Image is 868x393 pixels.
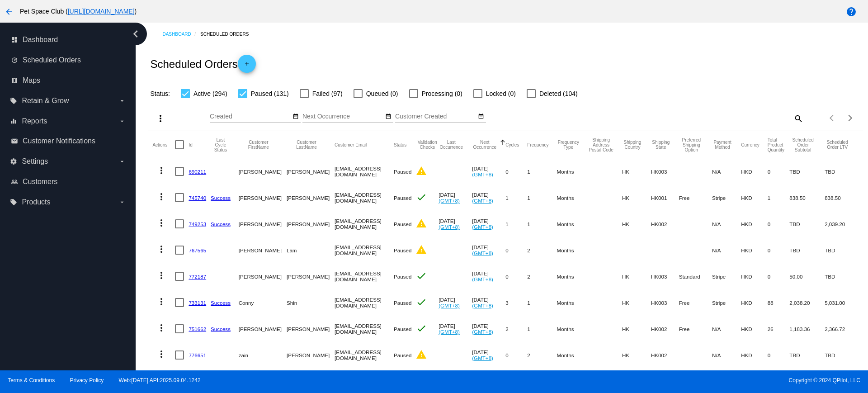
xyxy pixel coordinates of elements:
[712,237,741,263] mat-cell: N/A
[22,97,69,105] span: Retain & Grow
[768,211,790,237] mat-cell: 0
[472,224,493,230] a: (GMT+8)
[210,113,291,120] input: Created
[557,342,589,368] mat-cell: Months
[23,56,81,64] span: Scheduled Orders
[394,247,411,253] span: Paused
[155,113,166,124] mat-icon: more_vert
[622,140,643,150] button: Change sorting for ShippingCountry
[335,142,367,147] button: Change sorting for CustomerEmail
[416,323,427,334] mat-icon: check
[189,195,206,201] a: 745740
[789,185,825,211] mat-cell: 838.50
[825,342,858,368] mat-cell: TBD
[527,342,557,368] mat-cell: 2
[527,211,557,237] mat-cell: 1
[189,274,206,279] a: 772187
[741,263,768,289] mat-cell: HKD
[789,237,825,263] mat-cell: TBD
[557,263,589,289] mat-cell: Months
[287,158,335,185] mat-cell: [PERSON_NAME]
[118,118,126,125] i: arrow_drop_down
[189,221,206,227] a: 749253
[416,218,427,229] mat-icon: warning
[4,6,14,17] mat-icon: arrow_back
[527,185,557,211] mat-cell: 1
[239,316,287,342] mat-cell: [PERSON_NAME]
[211,300,231,306] a: Success
[472,250,493,256] a: (GMT+8)
[118,199,126,206] i: arrow_drop_down
[439,289,472,316] mat-cell: [DATE]
[287,211,335,237] mat-cell: [PERSON_NAME]
[768,237,790,263] mat-cell: 0
[335,211,394,237] mat-cell: [EMAIL_ADDRESS][DOMAIN_NAME]
[287,140,326,150] button: Change sorting for CustomerLastName
[841,109,859,127] button: Next page
[156,244,167,255] mat-icon: more_vert
[741,342,768,368] mat-cell: HKD
[472,289,505,316] mat-cell: [DATE]
[651,342,679,368] mat-cell: HK002
[741,185,768,211] mat-cell: HKD
[651,263,679,289] mat-cell: HK003
[118,97,126,104] i: arrow_drop_down
[622,185,651,211] mat-cell: HK
[472,198,493,204] a: (GMT+8)
[302,113,384,120] input: Next Occurrence
[394,195,411,201] span: Paused
[712,211,741,237] mat-cell: N/A
[422,88,462,99] span: Processing (0)
[557,211,589,237] mat-cell: Months
[622,211,651,237] mat-cell: HK
[335,263,394,289] mat-cell: [EMAIL_ADDRESS][DOMAIN_NAME]
[11,53,126,67] a: update Scheduled Orders
[22,117,47,125] span: Reports
[651,140,671,150] button: Change sorting for ShippingState
[189,142,192,147] button: Change sorting for Id
[472,316,505,342] mat-cell: [DATE]
[335,316,394,342] mat-cell: [EMAIL_ADDRESS][DOMAIN_NAME]
[11,33,126,47] a: dashboard Dashboard
[189,352,206,358] a: 776651
[189,247,206,253] a: 767565
[335,342,394,368] mat-cell: [EMAIL_ADDRESS][DOMAIN_NAME]
[557,185,589,211] mat-cell: Months
[156,322,167,333] mat-icon: more_vert
[239,263,287,289] mat-cell: [PERSON_NAME]
[712,185,741,211] mat-cell: Stripe
[651,211,679,237] mat-cell: HK002
[10,118,17,125] i: equalizer
[472,140,497,150] button: Change sorting for NextOccurrenceUtc
[439,211,472,237] mat-cell: [DATE]
[557,140,580,150] button: Change sorting for FrequencyType
[439,224,460,230] a: (GMT+8)
[472,171,493,177] a: (GMT+8)
[472,329,493,335] a: (GMT+8)
[505,142,519,147] button: Change sorting for Cycles
[416,166,427,176] mat-icon: warning
[416,192,427,203] mat-icon: check
[679,185,712,211] mat-cell: Free
[239,289,287,316] mat-cell: Conny
[622,289,651,316] mat-cell: HK
[335,158,394,185] mat-cell: [EMAIL_ADDRESS][DOMAIN_NAME]
[395,113,476,120] input: Customer Created
[439,303,460,308] a: (GMT+8)
[335,237,394,263] mat-cell: [EMAIL_ADDRESS][DOMAIN_NAME]
[312,88,343,99] span: Failed (97)
[557,289,589,316] mat-cell: Months
[472,342,505,368] mat-cell: [DATE]
[156,349,167,360] mat-icon: more_vert
[679,137,704,152] button: Change sorting for PreferredShippingOption
[825,289,858,316] mat-cell: 5,031.00
[472,303,493,308] a: (GMT+8)
[789,289,825,316] mat-cell: 2,038.20
[505,316,527,342] mat-cell: 2
[768,263,790,289] mat-cell: 0
[11,73,126,88] a: map Maps
[768,131,790,158] mat-header-cell: Total Product Quantity
[162,27,200,41] a: Dashboard
[239,158,287,185] mat-cell: [PERSON_NAME]
[679,263,712,289] mat-cell: Standard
